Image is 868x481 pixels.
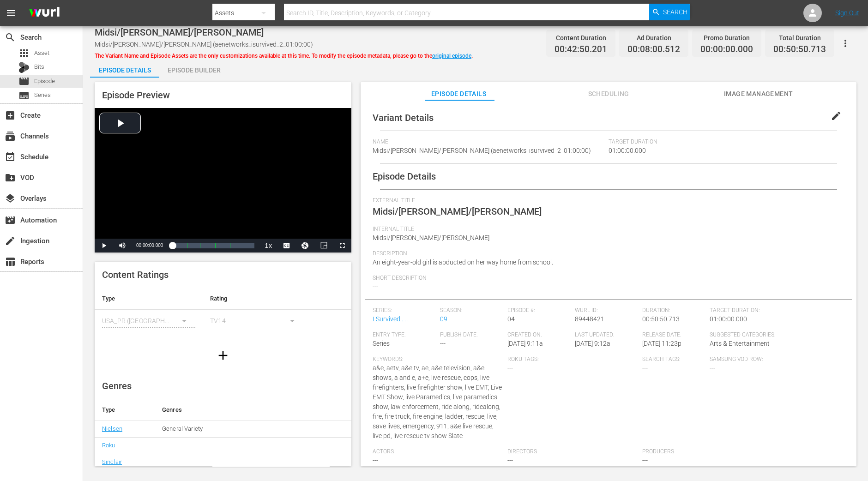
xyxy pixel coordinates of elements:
[95,27,264,38] span: Midsi/[PERSON_NAME]/[PERSON_NAME]
[373,226,840,233] span: Internal Title
[373,234,489,241] span: Midsi/[PERSON_NAME]/[PERSON_NAME]
[34,90,51,100] span: Series
[373,356,503,363] span: Keywords:
[627,31,680,44] div: Ad Duration
[102,269,169,280] span: Content Ratings
[102,308,195,334] div: USA_PR ([GEOGRAPHIC_DATA])
[373,315,409,323] a: I Survived . . .
[507,457,513,464] span: ---
[373,259,553,266] span: An eight-year-old girl is abducted on her way home from school.
[700,44,753,55] span: 00:00:00.000
[555,31,607,44] div: Content Duration
[34,62,44,72] span: Bits
[507,331,570,339] span: Created On:
[724,88,793,100] span: Image Management
[649,4,690,20] button: Search
[627,44,680,55] span: 00:08:00.512
[440,331,503,339] span: Publish Date:
[113,239,132,253] button: Mute
[373,275,840,282] span: Short Description
[18,62,30,73] div: Bits
[373,147,591,154] span: Midsi/[PERSON_NAME]/[PERSON_NAME] (aenetworks_isurvived_2_01:00:00)
[333,239,351,253] button: Fullscreen
[5,193,16,204] span: Overlays
[5,151,16,162] span: Schedule
[507,356,638,363] span: Roku Tags:
[34,77,55,86] span: Episode
[609,147,646,154] span: 01:00:00.000
[373,283,378,290] span: ---
[440,340,446,347] span: ---
[5,172,16,183] span: VOD
[102,380,132,391] span: Genres
[159,59,229,81] div: Episode Builder
[6,7,17,18] span: menu
[825,105,847,127] button: edit
[773,31,826,44] div: Total Duration
[507,448,638,456] span: Directors
[373,307,435,314] span: Series:
[373,112,434,123] span: Variant Details
[373,197,840,204] span: External Title
[700,31,753,44] div: Promo Duration
[642,364,648,372] span: ---
[210,308,303,334] div: TV14
[5,256,16,267] span: Reports
[90,59,159,81] div: Episode Details
[373,171,436,182] span: Episode Details
[136,243,163,248] span: 00:00:00.000
[102,442,115,449] a: Roku
[642,448,772,456] span: Producers
[90,59,159,78] button: Episode Details
[102,90,170,101] span: Episode Preview
[296,239,314,253] button: Jump To Time
[710,331,840,339] span: Suggested Categories:
[5,32,16,43] span: Search
[432,53,471,59] a: original episode
[259,239,277,253] button: Playback Rate
[575,315,604,323] span: 89448421
[373,138,604,146] span: Name
[5,110,16,121] span: Create
[373,457,378,464] span: ---
[203,288,311,310] th: Rating
[642,331,705,339] span: Release Date:
[507,307,570,314] span: Episode #:
[507,340,543,347] span: [DATE] 9:11a
[575,331,638,339] span: Last Updated:
[95,399,155,421] th: Type
[440,307,503,314] span: Season:
[277,239,296,253] button: Captions
[95,41,313,48] span: Midsi/[PERSON_NAME]/[PERSON_NAME] (aenetworks_isurvived_2_01:00:00)
[95,53,473,59] span: The Variant Name and Episode Assets are the only customizations available at this time. To modify...
[710,307,840,314] span: Target Duration:
[373,331,435,339] span: Entry Type:
[574,88,643,100] span: Scheduling
[18,90,30,101] span: Series
[373,250,840,258] span: Description
[609,138,746,146] span: Target Duration
[507,364,513,372] span: ---
[95,239,113,253] button: Play
[773,44,826,55] span: 00:50:50.713
[102,425,122,432] a: Nielsen
[440,315,447,323] a: 09
[575,307,638,314] span: Wurl ID:
[314,239,333,253] button: Picture-in-Picture
[642,307,705,314] span: Duration:
[642,315,680,323] span: 00:50:50.713
[424,88,494,100] span: Episode Details
[835,9,859,17] a: Sign Out
[5,131,16,142] span: Channels
[22,2,66,24] img: ans4CAIJ8jUAAAAAAAAAAAAAAAAAAAAAAAAgQb4GAAAAAAAAAAAAAAAAAAAAAAAAJMjXAAAAAAAAAAAAAAAAAAAAAAAAgAT5G...
[172,243,254,248] div: Progress Bar
[18,48,30,59] span: Asset
[159,59,229,78] button: Episode Builder
[5,215,16,226] span: Automation
[95,288,351,338] table: simple table
[5,235,16,247] span: Ingestion
[642,340,681,347] span: [DATE] 11:23p
[373,364,502,439] span: a&e, aetv, a&e tv, ae, a&e television, a&e shows, a and e, a+e, live rescue, cops, live firefight...
[95,108,351,253] div: Video Player
[373,340,390,347] span: Series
